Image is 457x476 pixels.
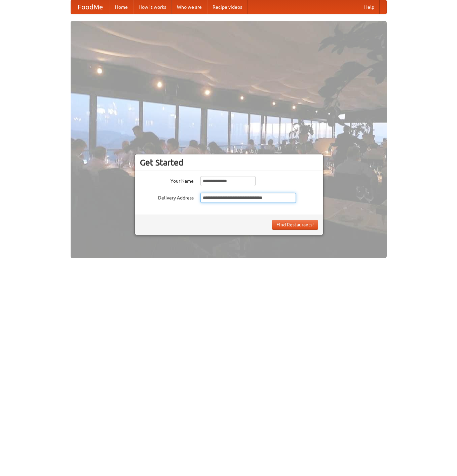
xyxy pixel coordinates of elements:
a: Home [110,0,133,14]
button: Find Restaurants! [272,220,318,230]
label: Delivery Address [140,193,194,201]
a: Recipe videos [207,0,247,14]
h3: Get Started [140,157,318,168]
a: How it works [133,0,172,14]
a: FoodMe [71,0,110,14]
a: Help [359,0,380,14]
label: Your Name [140,176,194,184]
a: Who we are [172,0,207,14]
